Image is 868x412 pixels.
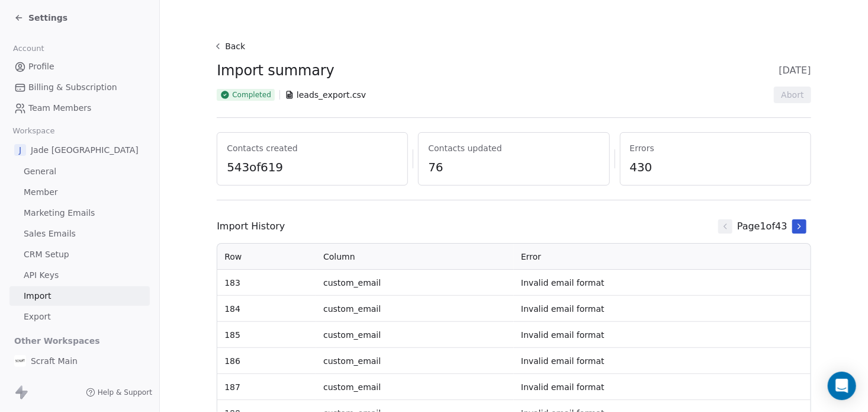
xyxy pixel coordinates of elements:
a: Export [9,307,150,327]
a: Import [9,286,150,306]
img: Scraft%20logo%20square.jpg [14,355,26,367]
a: CRM Setup [9,245,150,264]
button: Abort [774,87,811,103]
span: Billing & Subscription [28,81,117,94]
a: Sales Emails [9,224,150,244]
span: Sales Emails [24,228,76,240]
a: Team Members [9,98,150,118]
td: 183 [217,270,316,296]
span: 543 of 619 [227,159,398,175]
a: Billing & Subscription [9,78,150,97]
span: Contacts created [227,142,398,154]
span: General [24,165,56,178]
td: Invalid email format [514,296,811,322]
span: Account [8,40,49,58]
td: 186 [217,348,316,374]
span: Jade [GEOGRAPHIC_DATA] [31,144,139,156]
span: leads_export.csv [297,89,366,101]
span: Marketing Emails [24,207,95,219]
span: 430 [630,159,801,175]
span: Import History [217,219,285,234]
span: Column [323,252,355,261]
a: API Keys [9,266,150,285]
a: Settings [14,12,67,24]
div: Open Intercom Messenger [828,372,856,400]
a: Profile [9,57,150,76]
span: Profile [28,60,54,73]
td: Invalid email format [514,374,811,400]
td: 187 [217,374,316,400]
span: Scraft Main [31,355,78,367]
span: Contacts updated [428,142,599,154]
span: Import summary [217,62,334,79]
td: Invalid email format [514,270,811,296]
span: Member [24,186,58,199]
td: Invalid email format [514,348,811,374]
span: Error [521,252,541,261]
span: Import [24,290,51,302]
button: Back [212,36,250,57]
span: 76 [428,159,599,175]
span: Row [224,252,242,261]
td: custom_email [316,374,514,400]
a: Marketing Emails [9,203,150,223]
span: CRM Setup [24,248,69,261]
td: custom_email [316,296,514,322]
td: 185 [217,322,316,348]
a: Member [9,183,150,202]
span: Errors [630,142,801,154]
span: API Keys [24,269,59,282]
span: Other Workspaces [9,331,105,350]
span: Page 1 of 43 [737,219,787,234]
span: [DATE] [779,63,811,78]
a: Help & Support [86,388,152,397]
td: 184 [217,296,316,322]
span: Export [24,311,51,323]
td: custom_email [316,270,514,296]
span: Team Members [28,102,91,114]
td: custom_email [316,348,514,374]
span: J [14,144,26,156]
span: Settings [28,12,67,24]
span: Completed [232,90,271,100]
td: Invalid email format [514,322,811,348]
td: custom_email [316,322,514,348]
a: General [9,162,150,181]
span: Workspace [8,122,60,140]
span: Help & Support [98,388,152,397]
